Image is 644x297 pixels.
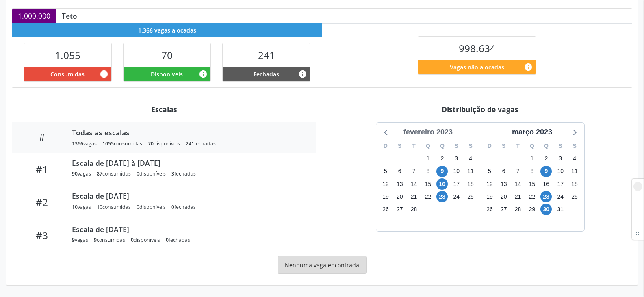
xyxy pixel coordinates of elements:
[511,140,525,152] div: T
[408,166,420,177] span: terça-feira, 7 de fevereiro de 2023
[526,204,538,215] span: quarta-feira, 29 de março de 2023
[459,41,496,55] span: 998.634
[254,70,279,78] span: Fechadas
[186,140,194,147] span: 241
[102,140,142,147] div: consumidas
[17,196,66,208] div: #2
[94,236,125,243] div: consumidas
[97,204,102,210] span: 10
[100,69,108,78] i: Vagas alocadas que possuem marcações associadas
[555,191,566,202] span: sexta-feira, 24 de março de 2023
[12,23,322,37] div: 1.366 vagas alocadas
[72,236,88,243] div: vagas
[451,178,462,190] span: sexta-feira, 17 de fevereiro de 2023
[12,105,316,114] div: Escalas
[72,170,91,177] div: vagas
[171,170,174,177] span: 3
[55,48,80,62] span: 1.055
[171,204,174,210] span: 0
[148,140,180,147] div: disponíveis
[465,178,476,190] span: sábado, 18 de fevereiro de 2023
[166,236,169,243] span: 0
[137,204,139,210] span: 0
[278,256,367,274] div: Nenhuma vaga encontrada
[569,178,580,190] span: sábado, 18 de março de 2023
[131,236,134,243] span: 0
[540,178,552,190] span: quinta-feira, 16 de março de 2023
[555,166,566,177] span: sexta-feira, 10 de março de 2023
[498,204,510,215] span: segunda-feira, 27 de março de 2023
[422,191,434,202] span: quarta-feira, 22 de fevereiro de 2023
[97,170,102,177] span: 87
[509,127,555,138] div: março 2023
[422,153,434,165] span: quarta-feira, 1 de fevereiro de 2023
[512,178,524,190] span: terça-feira, 14 de março de 2023
[407,140,421,152] div: T
[524,63,533,72] i: Quantidade de vagas restantes do teto de vagas
[497,140,511,152] div: S
[465,166,476,177] span: sábado, 11 de fevereiro de 2023
[72,236,75,243] span: 9
[72,204,91,210] div: vagas
[131,236,160,243] div: disponíveis
[540,153,552,165] span: quinta-feira, 2 de março de 2023
[553,140,568,152] div: S
[449,140,464,152] div: S
[50,70,85,78] span: Consumidas
[526,166,538,177] span: quarta-feira, 8 de março de 2023
[555,204,566,215] span: sexta-feira, 31 de março de 2023
[298,69,307,78] i: Vagas alocadas e sem marcações associadas que tiveram sua disponibilidade fechada
[380,191,391,202] span: domingo, 19 de fevereiro de 2023
[483,140,497,152] div: D
[151,70,183,78] span: Disponíveis
[484,178,495,190] span: domingo, 12 de março de 2023
[72,170,78,177] span: 90
[171,204,196,210] div: fechadas
[498,191,510,202] span: segunda-feira, 20 de março de 2023
[540,204,552,215] span: quinta-feira, 30 de março de 2023
[56,11,83,20] div: Teto
[17,163,66,175] div: #1
[72,140,97,147] div: vagas
[394,191,405,202] span: segunda-feira, 20 de fevereiro de 2023
[72,191,305,200] div: Escala de [DATE]
[436,153,448,165] span: quinta-feira, 2 de fevereiro de 2023
[436,178,448,190] span: quinta-feira, 16 de fevereiro de 2023
[569,166,580,177] span: sábado, 11 de março de 2023
[408,178,420,190] span: terça-feira, 14 de fevereiro de 2023
[464,140,478,152] div: S
[137,170,139,177] span: 0
[512,204,524,215] span: terça-feira, 28 de março de 2023
[451,166,462,177] span: sexta-feira, 10 de fevereiro de 2023
[394,166,405,177] span: segunda-feira, 6 de fevereiro de 2023
[171,170,196,177] div: fechadas
[526,178,538,190] span: quarta-feira, 15 de março de 2023
[555,178,566,190] span: sexta-feira, 17 de março de 2023
[394,204,405,215] span: segunda-feira, 27 de fevereiro de 2023
[408,204,420,215] span: terça-feira, 28 de fevereiro de 2023
[484,166,495,177] span: domingo, 5 de março de 2023
[148,140,154,147] span: 70
[102,140,114,147] span: 1055
[422,178,434,190] span: quarta-feira, 15 de fevereiro de 2023
[540,166,552,177] span: quinta-feira, 9 de março de 2023
[72,128,305,137] div: Todas as escalas
[484,191,495,202] span: domingo, 19 de março de 2023
[526,153,538,165] span: quarta-feira, 1 de março de 2023
[72,225,305,234] div: Escala de [DATE]
[450,63,504,72] span: Vagas não alocadas
[186,140,216,147] div: fechadas
[380,166,391,177] span: domingo, 5 de fevereiro de 2023
[72,204,78,210] span: 10
[525,140,539,152] div: Q
[400,127,456,138] div: fevereiro 2023
[498,178,510,190] span: segunda-feira, 13 de março de 2023
[12,9,56,23] div: 1.000.000
[394,178,405,190] span: segunda-feira, 13 de fevereiro de 2023
[526,191,538,202] span: quarta-feira, 22 de março de 2023
[484,204,495,215] span: domingo, 26 de março de 2023
[137,204,166,210] div: disponíveis
[17,230,66,241] div: #3
[569,153,580,165] span: sábado, 4 de março de 2023
[539,140,553,152] div: Q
